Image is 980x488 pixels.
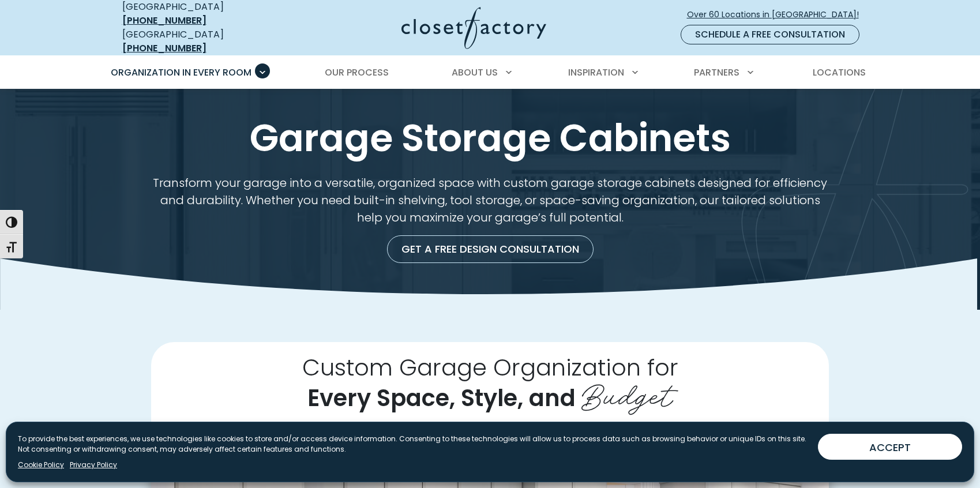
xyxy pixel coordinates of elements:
span: Budget [581,370,673,416]
a: Cookie Policy [18,460,64,470]
a: [PHONE_NUMBER] [122,14,206,27]
span: Custom Garage Organization for [302,351,678,384]
span: About Us [452,66,498,79]
span: Our Process [325,66,389,79]
div: [GEOGRAPHIC_DATA] [122,28,290,55]
span: Locations [813,66,866,79]
a: Get a Free Design Consultation [387,235,594,263]
p: To provide the best experiences, we use technologies like cookies to store and/or access device i... [18,434,809,455]
span: Inspiration [568,66,624,79]
span: Every Space, Style, and [307,382,576,414]
nav: Primary Menu [103,57,878,89]
span: Partners [694,66,739,79]
span: Over 60 Locations in [GEOGRAPHIC_DATA]! [687,9,868,21]
a: Over 60 Locations in [GEOGRAPHIC_DATA]! [686,5,869,25]
img: Closet Factory Logo [401,7,546,49]
button: ACCEPT [818,434,962,460]
span: Organization in Every Room [111,66,251,79]
p: Transform your garage into a versatile, organized space with custom garage storage cabinets desig... [151,174,829,226]
a: [PHONE_NUMBER] [122,42,206,55]
a: Privacy Policy [70,460,117,470]
a: Schedule a Free Consultation [681,25,859,44]
h1: Garage Storage Cabinets [120,117,861,160]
